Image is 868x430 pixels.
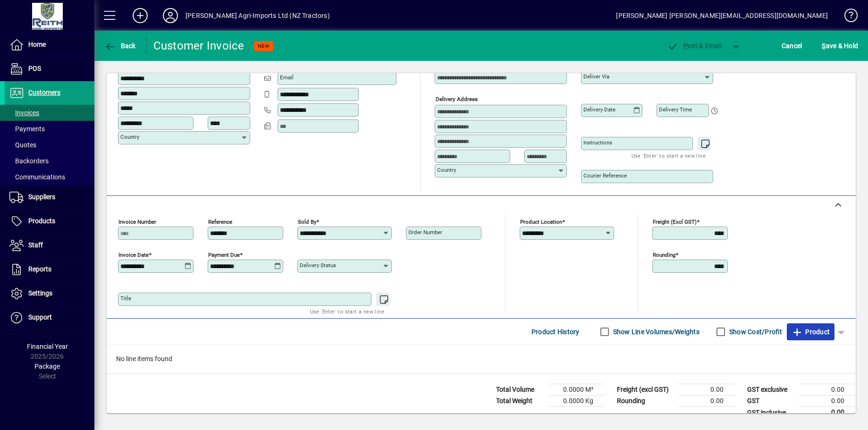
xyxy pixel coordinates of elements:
[782,38,802,53] span: Cancel
[310,306,384,317] mat-hint: Use 'Enter' to start a new line
[28,41,46,48] span: Home
[300,262,336,269] mat-label: Delivery status
[5,105,94,121] a: Invoices
[583,139,612,146] mat-label: Instructions
[583,73,609,80] mat-label: Deliver via
[653,252,675,258] mat-label: Rounding
[9,173,65,181] span: Communications
[5,57,94,81] a: POS
[28,265,51,273] span: Reports
[34,363,60,370] span: Package
[792,324,830,339] span: Product
[548,384,605,396] td: 0.0000 M³
[611,327,699,337] label: Show Line Volumes/Weights
[280,74,294,81] mat-label: Email
[583,106,615,113] mat-label: Delivery date
[27,343,68,350] span: Financial Year
[118,252,149,258] mat-label: Invoice date
[9,157,49,165] span: Backorders
[28,313,52,321] span: Support
[5,169,94,185] a: Communications
[799,396,856,407] td: 0.00
[120,295,131,302] mat-label: Title
[5,33,94,57] a: Home
[531,324,580,339] span: Product History
[612,384,678,396] td: Freight (excl GST)
[5,210,94,233] a: Products
[9,141,36,149] span: Quotes
[727,327,782,337] label: Show Cost/Profit
[5,185,94,209] a: Suppliers
[125,7,155,24] button: Add
[5,258,94,281] a: Reports
[799,384,856,396] td: 0.00
[659,106,692,113] mat-label: Delivery time
[94,37,146,54] app-page-header-button: Back
[678,396,735,407] td: 0.00
[5,153,94,169] a: Backorders
[520,219,562,225] mat-label: Product location
[5,121,94,137] a: Payments
[104,42,136,50] span: Back
[742,384,799,396] td: GST exclusive
[9,125,45,133] span: Payments
[120,134,139,140] mat-label: Country
[5,282,94,305] a: Settings
[28,65,41,72] span: POS
[678,384,735,396] td: 0.00
[9,109,39,117] span: Invoices
[667,42,722,50] span: ost & Email
[258,43,270,49] span: NEW
[683,42,688,50] span: P
[28,217,55,225] span: Products
[408,229,442,236] mat-label: Order number
[28,89,60,96] span: Customers
[208,219,232,225] mat-label: Reference
[616,8,828,23] div: [PERSON_NAME] [PERSON_NAME][EMAIL_ADDRESS][DOMAIN_NAME]
[612,396,678,407] td: Rounding
[819,37,860,54] button: Save & Hold
[28,289,52,297] span: Settings
[837,2,856,33] a: Knowledge Base
[153,38,244,53] div: Customer Invoice
[491,384,548,396] td: Total Volume
[298,219,316,225] mat-label: Sold by
[208,252,240,258] mat-label: Payment due
[742,407,799,419] td: GST inclusive
[118,219,156,225] mat-label: Invoice number
[437,167,456,173] mat-label: Country
[822,42,826,50] span: S
[5,137,94,153] a: Quotes
[5,234,94,257] a: Staff
[28,193,55,201] span: Suppliers
[548,396,605,407] td: 0.0000 Kg
[185,8,330,23] div: [PERSON_NAME] Agri-Imports Ltd (NZ Tractors)
[528,323,583,340] button: Product History
[5,306,94,329] a: Support
[28,241,43,249] span: Staff
[779,37,805,54] button: Cancel
[583,172,627,179] mat-label: Courier Reference
[742,396,799,407] td: GST
[787,323,834,340] button: Product
[822,38,858,53] span: ave & Hold
[102,37,138,54] button: Back
[107,345,856,373] div: No line items found
[155,7,185,24] button: Profile
[632,150,706,161] mat-hint: Use 'Enter' to start a new line
[491,396,548,407] td: Total Weight
[799,407,856,419] td: 0.00
[653,219,697,225] mat-label: Freight (excl GST)
[662,37,726,54] button: Post & Email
